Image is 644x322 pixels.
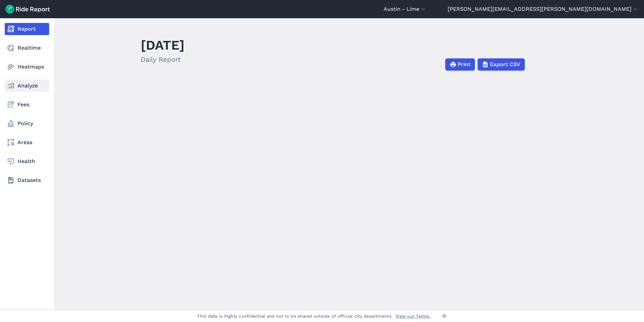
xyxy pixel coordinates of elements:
[5,23,49,35] a: Report
[5,117,49,130] a: Policy
[490,60,520,69] span: Export CSV
[478,58,525,71] button: Export CSV
[384,5,426,13] button: Austin - Lime
[458,60,471,69] span: Print
[141,36,185,54] h1: [DATE]
[448,5,639,13] button: [PERSON_NAME][EMAIL_ADDRESS][PERSON_NAME][DOMAIN_NAME]
[5,5,50,14] img: Ride Report
[5,155,49,167] a: Health
[445,58,475,71] button: Print
[395,313,431,319] a: View our Terms.
[5,99,49,111] a: Fees
[5,80,49,92] a: Analyze
[5,174,49,186] a: Datasets
[5,61,49,73] a: Heatmaps
[141,54,185,64] h2: Daily Report
[5,42,49,54] a: Realtime
[5,136,49,149] a: Areas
